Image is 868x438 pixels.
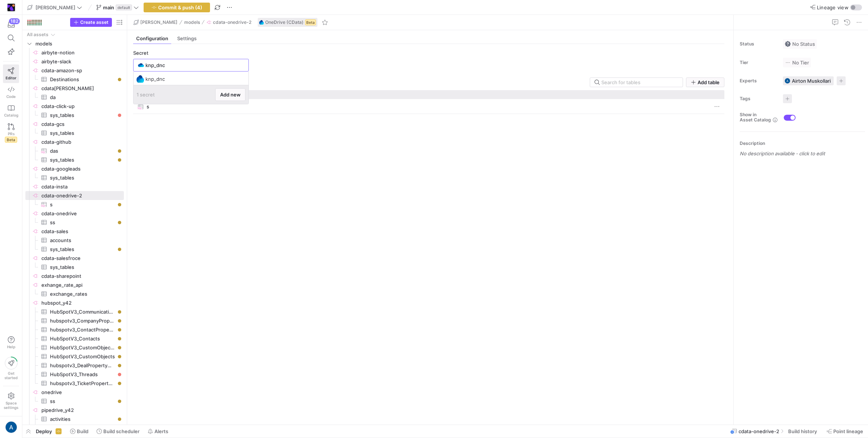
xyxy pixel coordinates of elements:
[94,3,141,12] button: maindefault
[25,263,124,272] div: Press SPACE to select this row.
[25,334,124,343] a: HubSpotV3_Contacts​​​​​​​​​
[25,298,124,307] a: hubspot_y42​​​​​​​​
[137,75,144,83] img: knp_dnc
[25,137,124,146] div: Press SPACE to select this row.
[8,131,15,136] span: PRs
[3,419,19,435] button: https://lh3.googleusercontent.com/a/AATXAJyyGjhbEl7Z_5IO_MZVv7Koc9S-C6PkrQR59X_w=s96-c
[3,389,19,413] a: Spacesettings
[25,173,124,182] a: sys_tables​​​​​​​​​
[25,325,124,334] a: hubspotv3_ContactPropertyGroups​​​​​​​​​
[132,18,179,27] button: [PERSON_NAME]
[35,39,123,48] span: models
[3,333,19,352] button: Help
[833,428,863,434] span: Point lineage
[25,66,124,75] div: Press SPACE to select this row.
[785,60,791,66] img: No tier
[25,254,124,263] div: Press SPACE to select this row.
[25,39,124,48] div: Press SPACE to select this row.
[25,298,124,307] div: Press SPACE to select this row.
[25,254,124,263] a: cdata-salesfroce​​​​​​​​
[50,147,115,155] span: das​​​​​​​​​
[25,280,124,289] div: Press SPACE to select this row.
[3,1,19,14] a: https://storage.googleapis.com/y42-prod-data-exchange/images/E4LAT4qaMCxLTOZoOQ32fao10ZFgsP4yJQ8S...
[25,3,84,12] button: [PERSON_NAME]
[25,102,124,111] a: cdata-click-up​​​​​​​​
[25,155,124,164] a: sys_tables​​​​​​​​​
[140,20,178,25] span: [PERSON_NAME]
[25,415,124,423] a: activities​​​​​​​​​
[50,308,115,316] span: HubSpotV3_Communications​​​​​​​​​
[25,128,124,137] a: sys_tables​​​​​​​​​
[25,48,124,57] div: Press SPACE to select this row.
[25,334,124,343] div: Press SPACE to select this row.
[740,41,777,47] span: Status
[823,425,867,438] button: Point lineage
[25,84,124,93] a: cdata[PERSON_NAME]​​​​​​​​
[41,406,123,415] span: pipedrive_y42​​​​​​​​
[41,138,123,146] span: cdata-github​​​​​​​​
[698,79,720,85] span: Add table
[25,370,124,379] div: Press SPACE to select this row.
[25,245,124,254] div: Press SPACE to select this row.
[70,18,112,27] button: Create asset
[133,50,249,56] div: Secret
[35,4,75,10] span: [PERSON_NAME]
[50,397,115,406] span: ss​​​​​​​​​
[783,58,811,67] button: No tierNo Tier
[136,36,168,41] span: Configuration
[785,41,815,47] span: No Status
[740,78,777,83] span: Experts
[25,93,124,102] div: Press SPACE to select this row.
[50,245,115,254] span: sys_tables​​​​​​​​​
[4,113,18,117] span: Catalog
[25,182,124,191] a: cdata-insta​​​​​​​​
[93,425,143,438] button: Build scheduler
[50,415,115,423] span: activities​​​​​​​​​
[25,236,124,245] div: Press SPACE to select this row.
[25,406,124,415] div: Press SPACE to select this row.
[25,307,124,316] div: Press SPACE to select this row.
[50,111,115,120] span: sys_tables​​​​​​​​​
[25,30,124,39] div: Press SPACE to select this row.
[25,370,124,379] a: HubSpotV3_Threads​​​​​​​​​
[25,316,124,325] div: Press SPACE to select this row.
[50,290,115,298] span: exchange_rates​​​​​​​​​
[41,281,123,289] span: exhange_rate_api​​​​​​​​
[25,280,124,289] a: exhange_rate_api​​​​​​​​
[788,428,817,434] span: Build history
[25,209,124,218] div: Press SPACE to select this row.
[41,66,123,75] span: cdata-amazon-sp​​​​​​​​
[25,397,124,406] a: ss​​​​​​​​​
[25,361,124,370] a: hubspotv3_DealPropertyGroups​​​​​​​​​
[25,272,124,280] a: cdata-sharepoint​​​​​​​​
[25,191,124,200] div: Press SPACE to select this row.
[3,354,19,383] button: Getstarted
[25,120,124,128] a: cdata-gcs​​​​​​​​
[785,425,822,438] button: Build history
[144,3,210,12] button: Commit & push (4)
[6,94,16,99] span: Code
[25,173,124,182] div: Press SPACE to select this row.
[25,388,124,397] div: Press SPACE to select this row.
[4,401,18,410] span: Space settings
[145,76,245,82] div: knp_dnc
[25,93,124,102] a: da​​​​​​​​​
[25,379,124,388] a: hubspotv3_TicketPropertyGroups​​​​​​​​​
[50,236,115,245] span: accounts​​​​​​​​​
[182,18,202,27] button: models
[25,84,124,93] div: Press SPACE to select this row.
[785,60,809,66] span: No Tier
[25,415,124,423] div: Press SPACE to select this row.
[740,60,777,65] span: Tier
[25,361,124,370] div: Press SPACE to select this row.
[50,174,115,182] span: sys_tables​​​​​​​​​
[50,200,115,209] span: s​​​​​​​​​
[145,62,244,68] input: Search for a secret
[739,428,779,434] span: cdata-onedrive-2
[25,379,124,388] div: Press SPACE to select this row.
[50,156,115,164] span: sys_tables​​​​​​​​​
[25,146,124,155] div: Press SPACE to select this row.
[25,227,124,236] a: cdata-sales​​​​​​​​
[25,352,124,361] a: HubSpotV3_CustomObjects​​​​​​​​​
[215,88,245,101] button: Add new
